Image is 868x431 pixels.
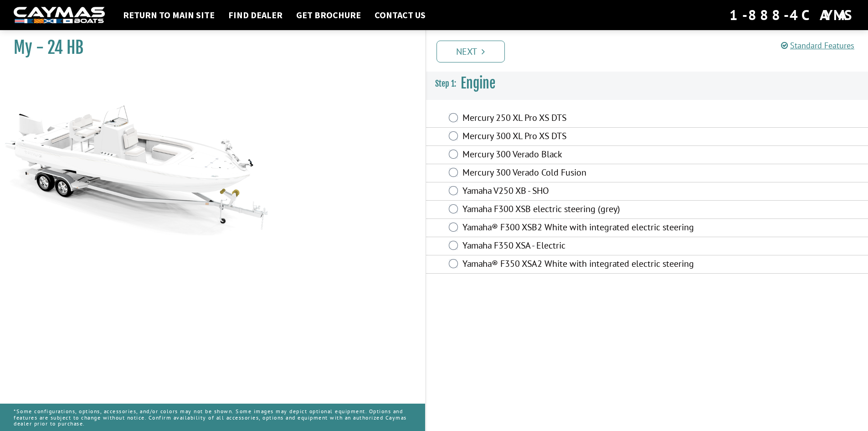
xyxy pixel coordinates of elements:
h1: My - 24 HB [14,37,402,58]
a: Next [437,41,505,62]
a: Return to main site [118,9,219,21]
label: Yamaha® F300 XSB2 White with integrated electric steering [462,222,706,235]
div: 1-888-4CAYMAS [729,5,854,25]
label: Yamaha F350 XSA - Electric [462,240,706,253]
label: Mercury 300 XL Pro XS DTS [462,130,706,144]
label: Yamaha V250 XB - SHO [462,185,706,198]
a: Find Dealer [224,9,287,21]
label: Mercury 300 Verado Cold Fusion [462,167,706,180]
a: Contact Us [370,9,430,21]
label: Mercury 300 Verado Black [462,149,706,162]
a: Standard Features [781,40,854,51]
p: *Some configurations, options, accessories, and/or colors may not be shown. Some images may depic... [14,404,411,431]
label: Yamaha® F350 XSA2 White with integrated electric steering [462,258,706,271]
label: Yamaha F300 XSB electric steering (grey) [462,203,706,217]
label: Mercury 250 XL Pro XS DTS [462,112,706,125]
img: white-logo-c9c8dbefe5ff5ceceb0f0178aa75bf4bb51f6bca0971e226c86eb53dfe498488.png [14,7,105,24]
a: Get Brochure [292,9,365,21]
